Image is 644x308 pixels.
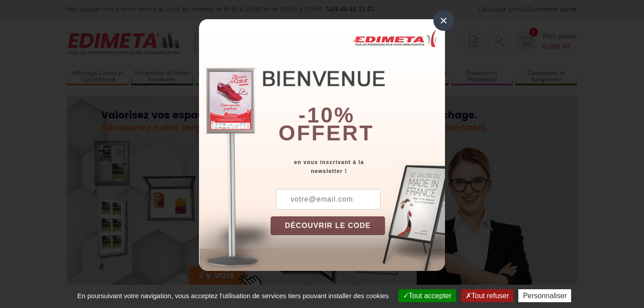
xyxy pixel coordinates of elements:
[271,158,445,176] div: en vous inscrivant à la newsletter !
[276,189,381,210] input: votre@email.com
[461,289,513,302] button: Tout refuser
[279,121,374,145] font: offert
[73,292,394,300] span: En poursuivant votre navigation, vous acceptez l'utilisation de services tiers pouvant installer ...
[398,289,456,302] button: Tout accepter
[298,103,355,127] b: -10%
[518,289,571,302] button: Personnaliser (fenêtre modale)
[271,216,385,235] button: DÉCOUVRIR LE CODE
[433,10,454,31] div: ×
